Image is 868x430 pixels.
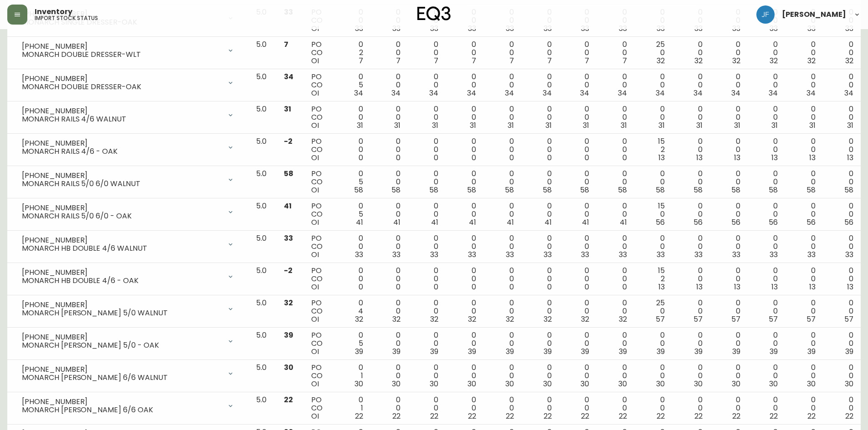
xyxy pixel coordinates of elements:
[543,88,552,98] span: 34
[491,267,514,291] div: 0 0
[547,152,552,163] span: 0
[642,234,665,259] div: 0 0
[22,204,221,212] div: [PHONE_NUMBER]
[15,234,241,254] div: [PHONE_NUMBER]MONARCH HB DOUBLE 4/6 WALNUT
[429,88,438,98] span: 34
[284,39,288,50] span: 7
[22,341,221,349] div: MONARCH [PERSON_NAME] 5/0 - OAK
[249,37,277,69] td: 5.0
[844,217,853,228] span: 56
[694,56,703,66] span: 32
[755,137,778,162] div: 0 0
[580,88,589,98] span: 34
[604,202,627,227] div: 0 0
[415,267,438,291] div: 0 0
[22,268,221,277] div: [PHONE_NUMBER]
[340,234,363,259] div: 0 0
[604,267,627,291] div: 0 0
[415,73,438,97] div: 0 0
[506,249,514,260] span: 33
[769,217,778,228] span: 56
[378,105,401,130] div: 0 0
[15,40,241,61] div: [PHONE_NUMBER]MONARCH DOUBLE DRESSER-WLT
[830,73,853,97] div: 0 0
[731,217,740,228] span: 56
[22,309,221,317] div: MONARCH [PERSON_NAME] 5/0 WALNUT
[679,105,703,130] div: 0 0
[393,217,401,228] span: 41
[22,374,221,382] div: MONARCH [PERSON_NAME] 6/6 WALNUT
[311,267,325,291] div: PO CO
[509,56,514,66] span: 7
[470,120,476,131] span: 31
[830,267,853,291] div: 0 0
[22,333,221,341] div: [PHONE_NUMBER]
[432,120,438,131] span: 31
[340,105,363,130] div: 0 0
[792,170,816,194] div: 0 0
[792,73,816,97] div: 0 0
[22,107,221,115] div: [PHONE_NUMBER]
[734,152,740,163] span: 13
[472,152,476,163] span: 0
[622,152,627,163] span: 0
[378,267,401,291] div: 0 0
[22,301,221,309] div: [PHONE_NUMBER]
[284,201,292,211] span: 41
[529,202,552,227] div: 0 0
[806,88,816,98] span: 34
[618,185,627,195] span: 58
[311,234,325,259] div: PO CO
[585,282,589,292] span: 0
[472,56,476,66] span: 7
[35,8,72,15] span: Inventory
[491,73,514,97] div: 0 0
[806,217,816,228] span: 56
[491,137,514,162] div: 0 0
[732,56,740,66] span: 32
[566,137,590,162] div: 0 0
[782,11,846,18] span: [PERSON_NAME]
[679,234,703,259] div: 0 0
[22,115,221,123] div: MONARCH RAILS 4/6 WALNUT
[755,202,778,227] div: 0 0
[15,299,241,319] div: [PHONE_NUMBER]MONARCH [PERSON_NAME] 5/0 WALNUT
[491,234,514,259] div: 0 0
[22,244,221,253] div: MONARCH HB DOUBLE 4/6 WALNUT
[505,88,514,98] span: 34
[807,56,816,66] span: 32
[622,56,627,66] span: 7
[434,152,438,163] span: 0
[311,73,325,97] div: PO CO
[491,170,514,194] div: 0 0
[340,73,363,97] div: 0 5
[284,71,293,82] span: 34
[359,282,363,292] span: 0
[355,249,363,260] span: 33
[415,137,438,162] div: 0 0
[453,234,476,259] div: 0 0
[453,40,476,65] div: 0 0
[604,234,627,259] div: 0 0
[792,137,816,162] div: 0 0
[544,249,552,260] span: 33
[22,398,221,406] div: [PHONE_NUMBER]
[284,265,293,276] span: -2
[642,105,665,130] div: 0 0
[717,105,740,130] div: 0 0
[378,170,401,194] div: 0 0
[792,234,816,259] div: 0 0
[356,217,363,228] span: 41
[566,40,590,65] div: 0 0
[468,249,476,260] span: 33
[529,40,552,65] div: 0 0
[529,170,552,194] div: 0 0
[580,185,589,195] span: 58
[249,166,277,198] td: 5.0
[566,105,590,130] div: 0 0
[249,101,277,134] td: 5.0
[15,170,241,190] div: [PHONE_NUMBER]MONARCH RAILS 5/0 6/0 WALNUT
[656,217,665,228] span: 56
[491,105,514,130] div: 0 0
[15,331,241,351] div: [PHONE_NUMBER]MONARCH [PERSON_NAME] 5/0 - OAK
